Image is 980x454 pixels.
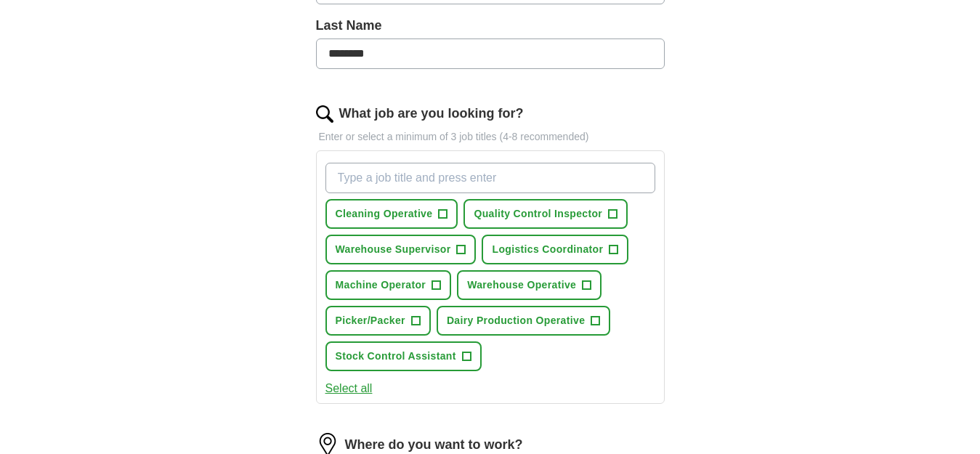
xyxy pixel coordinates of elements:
[336,277,426,293] span: Machine Operator
[325,163,655,193] input: Type a job title and press enter
[325,270,452,300] button: Machine Operator
[437,306,610,336] button: Dairy Production Operative
[482,235,628,264] button: Logistics Coordinator
[336,313,405,328] span: Picker/Packer
[325,380,373,397] button: Select all
[325,199,458,229] button: Cleaning Operative
[316,105,333,123] img: search.png
[316,129,665,145] p: Enter or select a minimum of 3 job titles (4-8 recommended)
[447,313,585,328] span: Dairy Production Operative
[457,270,602,300] button: Warehouse Operative
[336,349,456,364] span: Stock Control Assistant
[463,199,628,229] button: Quality Control Inspector
[325,341,482,371] button: Stock Control Assistant
[336,206,433,222] span: Cleaning Operative
[336,242,451,257] span: Warehouse Supervisor
[474,206,602,222] span: Quality Control Inspector
[316,16,665,36] label: Last Name
[467,277,576,293] span: Warehouse Operative
[325,235,477,264] button: Warehouse Supervisor
[325,306,431,336] button: Picker/Packer
[339,104,524,123] label: What job are you looking for?
[492,242,603,257] span: Logistics Coordinator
